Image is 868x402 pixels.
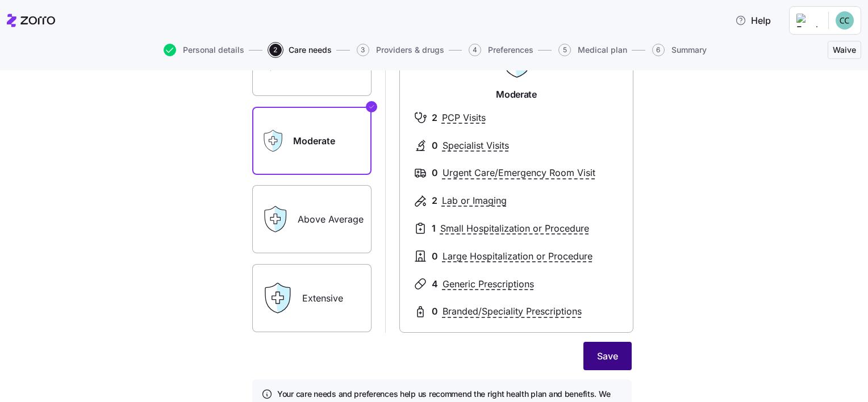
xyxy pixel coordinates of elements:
span: 5 [558,44,571,56]
a: Open in help center [150,341,241,350]
button: 6Summary [652,44,707,56]
span: Large Hospitalization or Procedure [443,249,592,263]
span: Waive [833,44,856,56]
span: 0 [432,304,438,319]
span: 0 [432,139,438,153]
span: PCP Visits [442,111,486,125]
span: Help [735,14,771,27]
label: Extensive [252,264,372,332]
span: Personal details [183,46,244,54]
span: 😐 [187,304,203,326]
span: Save [597,349,618,363]
label: Above Average [252,185,372,253]
span: 3 [357,44,369,56]
a: Personal details [161,44,244,56]
span: 0 [432,249,438,263]
span: 4 [469,44,481,56]
div: Close [363,5,383,25]
span: Care needs [289,46,332,54]
span: 4 [432,277,438,291]
button: 2Care needs [269,44,332,56]
span: 😞 [157,304,174,326]
button: Waive [828,41,861,59]
svg: Checkmark [368,100,375,114]
span: Medical plan [578,46,627,54]
span: 0 [432,166,438,180]
img: 1152339cb4277fe5907f77a12992cb10 [836,11,854,30]
span: Providers & drugs [376,46,444,54]
button: Help [726,9,780,32]
span: 6 [652,44,665,56]
span: 2 [269,44,282,56]
button: Save [583,342,632,370]
span: disappointed reaction [151,304,181,326]
img: Employer logo [796,14,819,27]
span: Small Hospitalization or Procedure [440,221,589,236]
span: smiley reaction [210,304,240,326]
button: 3Providers & drugs [357,44,444,56]
button: 5Medical plan [558,44,627,56]
button: Collapse window [341,5,363,26]
span: Branded/Speciality Prescriptions [443,304,582,319]
span: 😃 [216,304,233,326]
span: Summary [671,46,707,54]
span: neutral face reaction [181,304,210,326]
span: Lab or Imaging [442,194,507,208]
span: Moderate [496,87,536,102]
a: 2Care needs [267,44,332,56]
span: Generic Prescriptions [443,277,534,291]
span: 1 [432,221,436,236]
button: 4Preferences [469,44,533,56]
label: Moderate [252,107,372,175]
span: 2 [432,194,437,208]
span: 2 [432,111,437,125]
div: Did this answer your question? [14,292,377,305]
span: Urgent Care/Emergency Room Visit [443,166,595,180]
span: Specialist Visits [443,139,509,153]
button: go back [7,5,29,26]
span: Preferences [488,46,533,54]
button: Personal details [164,44,244,56]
